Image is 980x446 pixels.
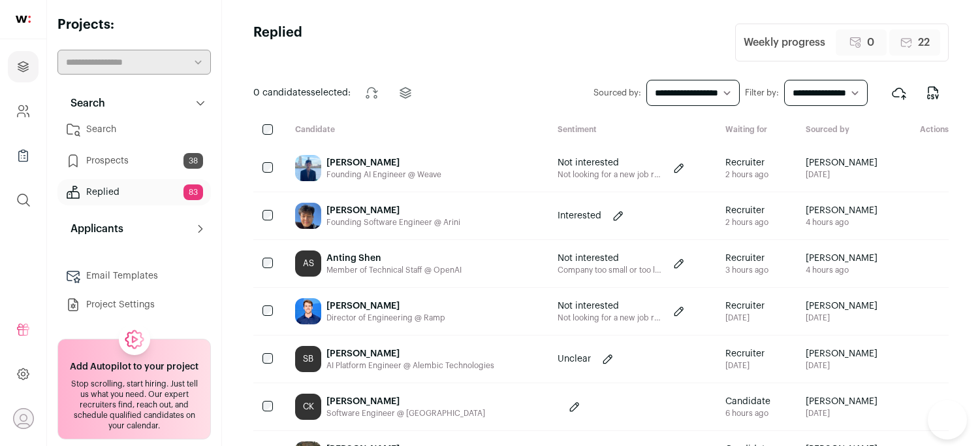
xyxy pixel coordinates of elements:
[883,77,915,109] button: Export to ATS
[183,184,203,200] span: 83
[57,292,211,318] a: Project Settings
[715,124,795,137] div: Waiting for
[326,360,494,371] div: AI Platform Engineer @ Alembic Technologies
[725,360,765,371] div: [DATE]
[725,265,768,275] div: 3 hours ago
[57,90,211,116] button: Search
[806,265,877,275] span: 4 hours ago
[326,217,460,228] div: Founding Software Engineer @ Arini
[326,395,485,408] div: [PERSON_NAME]
[725,217,768,228] div: 2 hours ago
[66,379,202,431] div: Stop scrolling, start hiring. Just tell us what you need. Our expert recruiters find, reach out, ...
[16,16,31,23] img: wellfound-shorthand-0d5821cbd27db2630d0214b213865d53afaa358527fdda9d0ea32b1df1b89c2c.svg
[57,339,211,439] a: Add Autopilot to your project Stop scrolling, start hiring. Just tell us what you need. Our exper...
[725,300,765,313] span: Recruiter
[725,156,768,169] span: Recruiter
[63,95,105,111] p: Search
[253,88,311,97] span: 0 candidates
[806,300,877,313] span: [PERSON_NAME]
[558,300,662,313] p: Not interested
[253,86,351,99] span: selected:
[558,209,601,222] p: Interested
[285,124,547,137] div: Candidate
[725,347,765,360] span: Recruiter
[326,252,462,265] div: Anting Shen
[326,347,494,360] div: [PERSON_NAME]
[725,169,768,180] div: 2 hours ago
[806,204,877,217] span: [PERSON_NAME]
[326,265,462,275] div: Member of Technical Staff @ OpenAI
[725,204,768,217] span: Recruiter
[57,16,211,34] h2: Projects:
[295,203,321,229] img: 4c3ef598623ce51b16a045748e1c3753894bf264e5bcefa358bc94cd3bc4f62b
[8,95,39,127] a: Company and ATS Settings
[326,156,441,169] div: [PERSON_NAME]
[295,155,321,181] img: b61070cbd97ed4958a4141a6848767b07e3b61c6aff4786df7777554fbc79271
[57,216,211,242] button: Applicants
[295,346,321,372] div: SB
[57,179,211,205] a: Replied83
[558,265,662,275] p: Company too small or too large
[63,221,123,237] p: Applicants
[593,88,641,98] label: Sourced by:
[806,217,877,228] span: 4 hours ago
[326,408,485,419] div: Software Engineer @ [GEOGRAPHIC_DATA]
[725,408,770,419] div: 6 hours ago
[558,252,662,265] p: Not interested
[917,77,949,109] button: Export to CSV
[8,51,39,82] a: Projects
[806,395,877,408] span: [PERSON_NAME]
[326,300,445,313] div: [PERSON_NAME]
[867,35,874,50] span: 0
[806,360,877,371] span: [DATE]
[295,250,321,277] div: AS
[928,400,967,439] iframe: Help Scout Beacon - Open
[326,313,445,323] div: Director of Engineering @ Ramp
[558,169,662,180] p: Not looking for a new job right now
[183,153,203,169] span: 38
[744,35,825,50] div: Weekly progress
[326,204,460,217] div: [PERSON_NAME]
[57,148,211,174] a: Prospects38
[806,313,877,323] span: [DATE]
[57,263,211,289] a: Email Templates
[795,124,902,137] div: Sourced by
[8,140,39,171] a: Company Lists
[725,252,768,265] span: Recruiter
[295,298,321,324] img: 8aa479a26eb358d8853f234fd5d8837d53bdcb84e57b5622926ba576e64b891b.jpg
[806,347,877,360] span: [PERSON_NAME]
[253,24,302,61] h1: Replied
[918,35,930,50] span: 22
[558,352,591,366] p: Unclear
[70,360,198,373] h2: Add Autopilot to your project
[295,394,321,420] div: CK
[57,116,211,143] a: Search
[13,408,34,429] button: Open dropdown
[806,156,877,169] span: [PERSON_NAME]
[547,124,716,137] div: Sentiment
[558,313,662,323] p: Not looking for a new job right now
[902,124,949,137] div: Actions
[806,408,877,419] span: [DATE]
[725,313,765,323] div: [DATE]
[806,169,877,180] span: [DATE]
[806,252,877,265] span: [PERSON_NAME]
[326,169,441,180] div: Founding AI Engineer @ Weave
[558,156,662,169] p: Not interested
[745,88,779,98] label: Filter by:
[725,395,770,408] span: Candidate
